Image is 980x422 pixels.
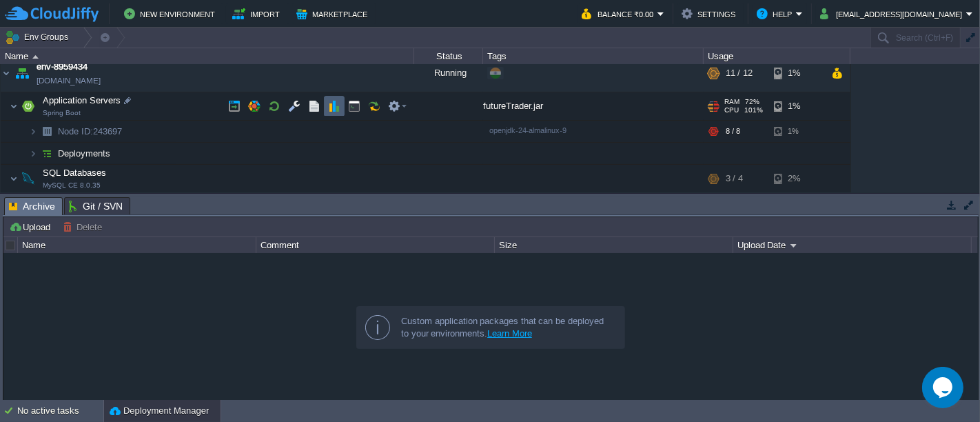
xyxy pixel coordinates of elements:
div: Name [19,237,256,253]
img: AMDAwAAAACH5BAEAAAAALAAAAAABAAEAAAICRAEAOw== [12,54,32,92]
a: [DOMAIN_NAME] [37,74,101,88]
span: Git / SVN [69,198,123,214]
div: 3 / 4 [726,165,743,192]
button: Env Groups [5,28,73,47]
span: 72% [745,98,759,106]
span: Archive [9,198,55,215]
span: MySQL CE 8.0.35 [43,181,101,190]
div: 1% [774,54,819,92]
button: Settings [682,6,739,22]
img: AMDAwAAAACH5BAEAAAAALAAAAAABAAEAAAICRAEAOw== [10,92,18,120]
img: AMDAwAAAACH5BAEAAAAALAAAAAABAAEAAAICRAEAOw== [37,121,57,142]
img: AMDAwAAAACH5BAEAAAAALAAAAAABAAEAAAICRAEAOw== [19,92,38,120]
div: futureTrader.jar [483,92,704,120]
div: 11 / 12 [726,54,753,92]
iframe: chat widget [922,367,966,408]
img: CloudJiffy [5,6,99,23]
span: CPU [724,106,739,114]
div: No active tasks [17,400,103,422]
span: 101% [744,106,763,114]
div: 1% [774,92,819,120]
div: Custom application packages that can be deployed to your environments. [401,315,613,340]
img: AMDAwAAAACH5BAEAAAAALAAAAAABAAEAAAICRAEAOw== [1,54,12,92]
div: Size [496,237,733,253]
button: Marketplace [296,6,371,22]
img: AMDAwAAAACH5BAEAAAAALAAAAAABAAEAAAICRAEAOw== [29,143,37,164]
div: Running [414,54,483,92]
div: Status [415,48,482,64]
a: Node ID:243697 [57,125,124,137]
span: openjdk-24-almalinux-9 [489,126,566,134]
img: AMDAwAAAACH5BAEAAAAALAAAAAABAAEAAAICRAEAOw== [19,165,38,192]
div: Comment [257,237,494,253]
a: SQL DatabasesMySQL CE 8.0.35 [41,168,108,178]
button: [EMAIL_ADDRESS][DOMAIN_NAME] [820,6,966,22]
div: Name [1,48,414,64]
button: Delete [63,221,106,233]
span: SQL Databases [41,167,108,179]
img: AMDAwAAAACH5BAEAAAAALAAAAAABAAEAAAICRAEAOw== [37,143,57,164]
span: Spring Boot [43,109,81,117]
span: RAM [724,98,739,106]
button: Upload [9,221,54,233]
img: AMDAwAAAACH5BAEAAAAALAAAAAABAAEAAAICRAEAOw== [29,121,37,142]
div: 8 / 8 [726,121,740,142]
div: Tags [484,48,703,64]
a: Learn More [487,328,532,339]
a: Application ServersSpring Boot [41,95,123,105]
a: env-8959434 [37,60,88,74]
button: New Environment [124,6,219,22]
button: Deployment Manager [110,404,209,418]
div: 2% [774,165,819,192]
div: Usage [704,48,850,64]
a: Deployments [57,148,112,159]
span: Application Servers [41,94,123,106]
button: Help [757,6,796,22]
button: Import [232,6,284,22]
span: 243697 [57,125,124,137]
img: AMDAwAAAACH5BAEAAAAALAAAAAABAAEAAAICRAEAOw== [32,55,39,59]
div: Upload Date [734,237,971,253]
div: 1% [774,121,819,142]
span: Node ID: [58,126,93,137]
img: AMDAwAAAACH5BAEAAAAALAAAAAABAAEAAAICRAEAOw== [10,165,18,192]
button: Balance ₹0.00 [582,6,657,22]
